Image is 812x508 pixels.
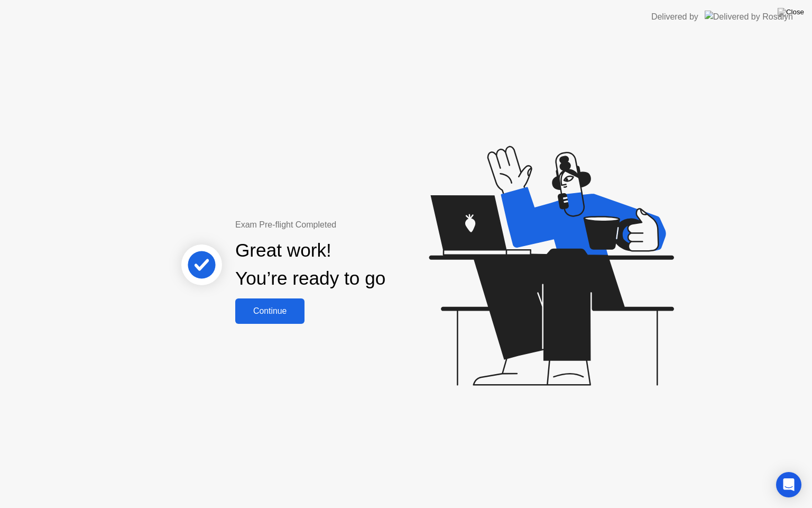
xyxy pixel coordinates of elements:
[705,11,793,23] img: Delivered by Rosalyn
[235,298,304,324] button: Continue
[778,8,804,16] img: Close
[235,237,385,293] div: Great work! You’re ready to go
[238,306,301,316] div: Continue
[776,472,801,497] div: Open Intercom Messenger
[235,219,454,231] div: Exam Pre-flight Completed
[651,11,698,23] div: Delivered by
